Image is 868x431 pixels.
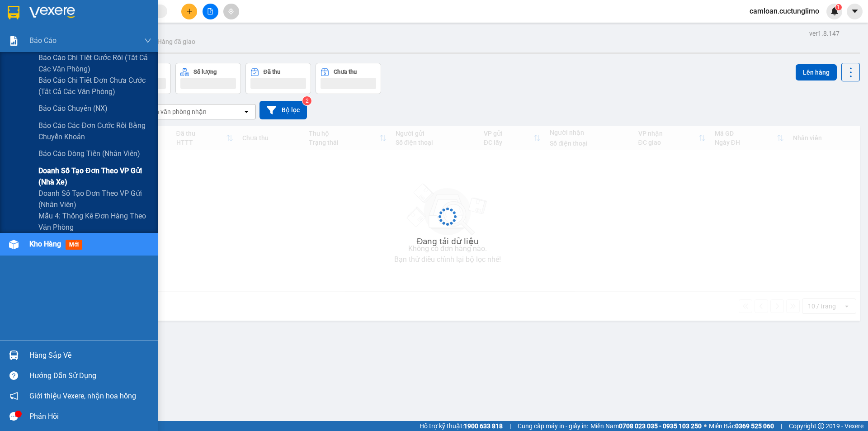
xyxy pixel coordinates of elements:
[9,392,18,400] span: notification
[9,412,18,421] span: message
[735,422,774,430] strong: 0369 525 060
[38,210,151,233] span: Mẫu 4: Thống kê đơn hàng theo văn phòng
[316,63,381,94] button: Chưa thu
[245,63,311,94] button: Đã thu
[9,371,18,380] span: question-circle
[835,4,842,10] sup: 1
[847,4,863,19] button: caret-down
[29,35,57,46] span: Báo cáo
[619,422,702,430] strong: 0708 023 035 - 0935 103 250
[66,240,82,250] span: mới
[590,421,702,431] span: Miền Nam
[29,390,136,402] span: Giới thiệu Vexere, nhận hoa hồng
[150,31,203,52] button: Hàng đã giao
[38,188,151,210] span: Doanh số tạo đơn theo VP gửi (nhân viên)
[830,7,839,15] img: icon-new-feature
[38,120,151,142] span: Báo cáo các đơn cước rồi bằng chuyển khoản
[781,421,782,431] span: |
[29,369,151,383] div: Hướng dẫn sử dụng
[851,7,859,15] span: caret-down
[464,422,503,430] strong: 1900 633 818
[181,4,197,19] button: plus
[186,8,193,14] span: plus
[742,5,826,17] span: camloan.cuctunglimo
[417,235,479,248] div: Đang tải dữ liệu
[203,4,218,19] button: file-add
[193,69,217,75] div: Số lượng
[38,103,108,114] span: Báo cáo chuyến (NX)
[704,424,707,428] span: ⚪️
[9,350,19,360] img: warehouse-icon
[837,4,840,10] span: 1
[509,421,511,431] span: |
[29,349,151,362] div: Hàng sắp về
[29,240,61,248] span: Kho hàng
[38,75,151,97] span: Báo cáo chi tiết đơn chưa cước (Tất cả các văn phòng)
[420,421,503,431] span: Hỗ trợ kỹ thuật:
[38,52,151,75] span: Báo cáo chi tiết cước rồi (tất cả các văn phòng)
[264,69,280,75] div: Đã thu
[144,107,207,116] div: Chọn văn phòng nhận
[334,69,357,75] div: Chưa thu
[243,108,250,115] svg: open
[144,37,151,44] span: down
[518,421,588,431] span: Cung cấp máy in - giấy in:
[9,240,19,249] img: warehouse-icon
[175,63,241,94] button: Số lượng
[818,423,824,429] span: copyright
[38,148,140,159] span: Báo cáo dòng tiền (nhân viên)
[207,8,213,14] span: file-add
[709,421,774,431] span: Miền Bắc
[8,6,19,19] img: logo-vxr
[259,101,307,119] button: Bộ lọc
[302,96,311,105] sup: 2
[223,4,239,19] button: aim
[38,165,151,188] span: Doanh số tạo đơn theo VP gửi (nhà xe)
[796,64,837,81] button: Lên hàng
[29,410,151,423] div: Phản hồi
[809,28,840,38] div: ver 1.8.147
[9,36,19,46] img: solution-icon
[228,8,234,14] span: aim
